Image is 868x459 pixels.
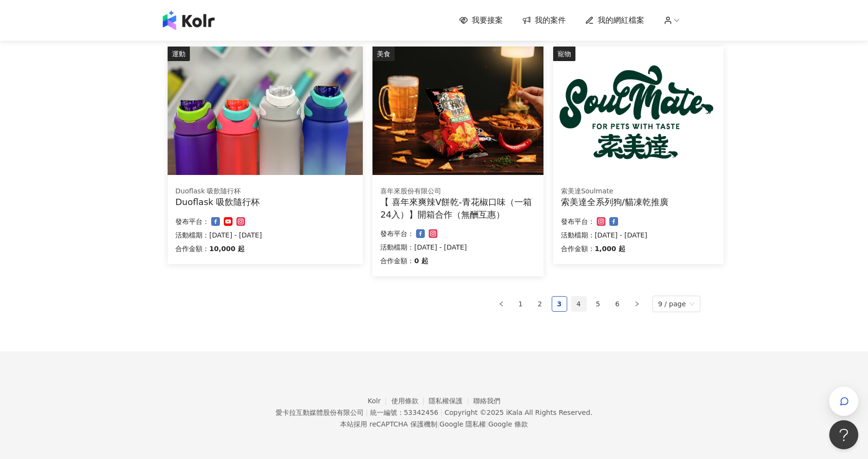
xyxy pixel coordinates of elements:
a: 1 [513,297,528,311]
p: 發布平台： [380,228,414,239]
a: 3 [552,297,567,311]
button: right [629,296,645,312]
span: right [634,301,640,307]
p: 發布平台： [561,216,595,227]
span: | [366,409,368,416]
a: 我要接案 [459,15,503,26]
a: 我的案件 [522,15,566,26]
p: 1,000 起 [595,243,625,254]
p: 活動檔期：[DATE] - [DATE] [175,229,355,241]
span: | [440,409,443,416]
a: Kolr [368,397,391,405]
div: 【 喜年來爽辣V餅乾-青花椒口味（一箱24入）】開箱合作（無酬互惠） [380,196,535,220]
p: 發布平台： [175,216,209,227]
div: 美食 [372,47,395,61]
span: 我的案件 [535,15,566,26]
button: left [494,296,509,312]
a: 隱私權保護 [429,397,473,405]
a: 4 [572,297,586,311]
div: 統一編號：53342456 [370,409,438,416]
a: 5 [591,297,605,311]
a: 6 [610,297,625,311]
span: 本站採用 reCAPTCHA 保護機制 [340,418,527,430]
div: Page Size [652,296,701,312]
div: Copyright © 2025 All Rights Reserved. [445,409,592,416]
a: 2 [533,297,547,311]
div: 索美達全系列狗/貓凍乾推廣 [561,196,716,208]
li: 6 [610,296,625,312]
span: 我的網紅檔案 [598,15,644,26]
li: 3 [552,296,567,312]
li: 4 [571,296,587,312]
span: left [498,301,504,307]
p: 活動檔期：[DATE] - [DATE] [380,241,535,253]
span: 我要接案 [472,15,503,26]
a: iKala [506,409,523,416]
div: 寵物 [553,47,575,61]
p: 合作金額： [380,255,414,267]
p: 0 起 [414,255,428,267]
img: Duoflask 吸飲隨行杯 [168,47,363,175]
div: 愛卡拉互動媒體股份有限公司 [276,409,364,416]
img: logo [163,11,215,30]
a: 聯絡我們 [473,397,500,405]
span: 9 / page [658,296,695,312]
div: Duoflask 吸飲隨行杯 [175,196,355,208]
p: 合作金額： [561,243,595,254]
li: 2 [532,296,548,312]
li: 5 [590,296,606,312]
div: 喜年來股份有限公司 [380,187,535,196]
a: Google 隱私權 [439,420,486,428]
li: Previous Page [494,296,509,312]
li: 1 [513,296,528,312]
li: Next Page [629,296,645,312]
img: 索美達凍乾生食 [553,47,724,175]
a: 我的網紅檔案 [585,15,644,26]
span: | [437,420,440,428]
div: 索美達Soulmate [561,187,716,196]
p: 合作金額： [175,243,209,254]
img: 喜年來爽辣V餅乾-青花椒口味（一箱24入） [372,47,543,175]
a: 使用條款 [391,397,429,405]
a: Google 條款 [488,420,528,428]
p: 活動檔期：[DATE] - [DATE] [561,229,716,241]
div: Duoflask 吸飲隨行杯 [175,187,355,196]
span: | [486,420,488,428]
iframe: Help Scout Beacon - Open [829,420,858,449]
div: 運動 [168,47,190,61]
p: 10,000 起 [209,243,245,254]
